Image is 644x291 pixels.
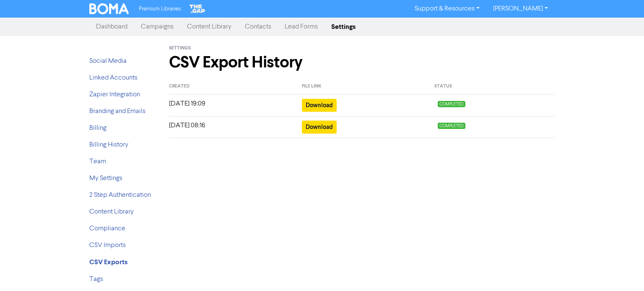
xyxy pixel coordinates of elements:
div: File link [296,83,428,90]
a: Social Media [89,58,127,64]
button: Download [302,99,337,112]
a: 2 Step Authentication [89,192,151,198]
a: Linked Accounts [89,75,138,81]
a: Dashboard [89,18,134,35]
a: CSV Exports [89,259,127,266]
a: Content Library [180,18,238,35]
a: Support & Resources [408,2,486,15]
div: Status [428,83,561,90]
a: Campaigns [134,18,180,35]
h1: CSV Export History [169,53,356,72]
a: Compliance [89,225,125,232]
strong: CSV Exports [89,258,127,266]
a: Content Library [89,209,134,215]
div: Created [163,83,296,90]
div: [DATE] 08:16 [163,121,296,134]
a: Billing [89,125,106,131]
a: Zapier Integration [89,91,140,98]
a: Team [89,158,106,165]
img: The Gap [188,3,207,14]
a: Tags [89,276,103,283]
a: Branding and Emails [89,108,145,115]
a: My Settings [89,175,122,182]
a: Settings [325,18,362,35]
a: CSV Imports [89,242,126,249]
span: Settings [169,45,191,51]
img: BOMA Logo [89,3,129,14]
button: Download [302,121,337,134]
span: Premium Libraries: [139,6,182,12]
a: Billing History [89,142,128,148]
a: [PERSON_NAME] [486,2,555,15]
div: [DATE] 19:09 [163,99,296,112]
span: COMPLETED [438,101,465,107]
a: Lead Forms [278,18,325,35]
span: COMPLETED [438,123,465,129]
a: Contacts [238,18,278,35]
